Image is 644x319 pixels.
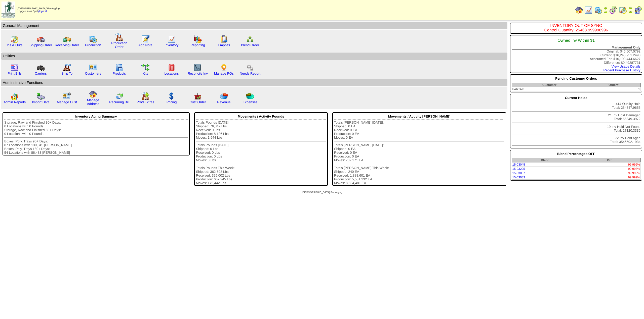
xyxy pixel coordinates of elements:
[512,163,525,166] a: 15-03045
[575,6,583,14] img: home.gif
[168,64,176,72] img: locations.gif
[512,158,578,163] th: Blend
[113,72,126,75] a: Products
[18,7,60,13] span: Logged in as Bpali
[11,64,19,72] img: invoice2.gif
[512,83,587,87] th: Customer
[512,167,525,171] a: 15-03205
[587,83,640,87] th: Order#
[188,72,208,75] a: Reconcile Inv
[29,43,52,47] a: Shipping Order
[89,64,97,72] img: customers.gif
[138,43,152,47] a: Add Note
[63,35,71,43] img: truck2.gif
[604,6,608,10] img: arrowleft.gif
[510,94,642,148] div: 414 Quality Hold Total: 254347.9656 21 Inv Hold Damaged Total: 66849.3972 19 Inv Hold Not Found T...
[168,92,176,100] img: dollar.gif
[32,100,50,104] a: Import Data
[1,22,507,29] td: General Management
[167,100,177,104] a: Pricing
[137,100,154,104] a: Prod Extras
[578,158,640,163] th: Pct
[37,92,45,100] img: import.gif
[194,92,202,100] img: cust_order.png
[246,64,254,72] img: workflow.png
[85,43,101,47] a: Production
[578,171,640,175] td: 99.999%
[246,92,254,100] img: pie_chart2.png
[190,43,205,47] a: Reporting
[143,72,148,75] a: Kits
[217,100,230,104] a: Revenue
[604,10,608,14] img: arrowright.gif
[37,35,45,43] img: truck.gif
[512,36,640,45] div: Owned Inv Within $1
[634,6,642,14] img: calendarcustomer.gif
[334,121,505,185] div: Totals [PERSON_NAME] [DATE]: Shipped: 0 EA Received: 0 EA Production: 0 EA Moves: 0 EA Totals [PE...
[334,113,505,120] div: Movements / Activity [PERSON_NAME]
[57,100,77,104] a: Manage Cust
[196,121,326,185] div: Totals Pounds [DATE]: Shipped: 76,847 Lbs Received: 0 Lbs Production: 8,126 Lbs Moves: 1,944 Lbs ...
[62,92,72,100] img: managecust.png
[585,6,593,14] img: line_graph.gif
[63,64,71,72] img: factory2.gif
[603,68,640,72] a: Recent Purchase History
[168,35,176,43] img: line_graph.gif
[35,72,47,75] a: Carriers
[619,6,627,14] img: calendarinout.gif
[587,87,640,91] td: 1
[111,41,127,49] a: Production Order
[512,45,640,49] div: Management Only
[243,100,258,104] a: Expenses
[89,90,97,98] img: home.gif
[240,72,260,75] a: Needs Report
[594,6,602,14] img: calendarprod.gif
[1,79,507,86] td: Adminstrative Functions
[512,176,525,179] a: 15-03083
[628,6,632,10] img: arrowleft.gif
[141,64,149,72] img: workflow.gif
[218,43,230,47] a: Empties
[196,113,326,120] div: Movements / Activity Pounds
[37,64,45,72] img: truck3.gif
[512,171,525,175] a: 15-03007
[578,163,640,167] td: 99.999%
[4,121,188,154] div: Storage, Raw and Finished 30+ Days: 0 Locations with 0 Pounds Storage, Raw and Finished 60+ Days:...
[164,72,179,75] a: Locations
[165,43,179,47] a: Inventory
[11,35,19,43] img: calendarinout.gif
[194,35,202,43] img: graph.gif
[194,64,202,72] img: line_graph2.gif
[241,43,259,47] a: Blend Order
[512,87,587,91] td: PARTAK
[4,113,188,120] div: Inventory Aging Summary
[578,175,640,180] td: 99.999%
[85,72,101,75] a: Customers
[115,64,123,72] img: cabinet.gif
[510,35,642,73] div: Original: $46,507.0792 Current: $16,245,951.2490 Accounted For: $16,199,444.6627 Difference: $0.4...
[578,167,640,171] td: 99.998%
[220,35,228,43] img: workorder.gif
[220,92,228,100] img: pie_chart.png
[115,33,123,41] img: factory.gif
[628,10,632,14] img: arrowright.gif
[512,75,640,82] div: Pending Customer Orders
[4,100,26,104] a: Admin Reports
[612,65,640,68] a: View Usage Details
[302,191,342,194] span: [DEMOGRAPHIC_DATA] Packaging
[220,64,228,72] img: po.png
[61,72,72,75] a: Ship To
[8,72,22,75] a: Print Bills
[189,100,206,104] a: Cust Order
[609,6,617,14] img: calendarblend.gif
[141,92,149,100] img: prodextras.gif
[512,95,640,101] div: Current Holds
[512,151,640,157] div: Blend Percentages OFF
[141,35,149,43] img: orders.gif
[1,52,507,60] td: Utilities
[89,35,97,43] img: calendarprod.gif
[55,43,79,47] a: Receiving Order
[512,24,640,33] div: INVENTORY OUT OF SYNC Control Quantity: 25468.999998996
[7,43,22,47] a: Ins & Outs
[87,98,99,106] a: Manage Address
